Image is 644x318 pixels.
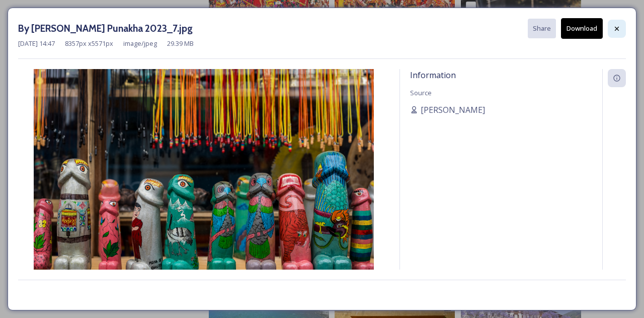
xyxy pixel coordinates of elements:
[18,39,55,48] span: [DATE] 14:47
[410,70,456,81] span: Information
[410,88,432,97] span: Source
[18,69,389,296] img: By%20Marcus%20Westberg%20Punakha%202023_7.jpg
[528,19,556,38] button: Share
[561,18,603,39] button: Download
[65,39,113,48] span: 8357 px x 5571 px
[18,21,193,36] h3: By [PERSON_NAME] Punakha 2023_7.jpg
[123,39,157,48] span: image/jpeg
[167,39,194,48] span: 29.39 MB
[421,104,485,116] span: [PERSON_NAME]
